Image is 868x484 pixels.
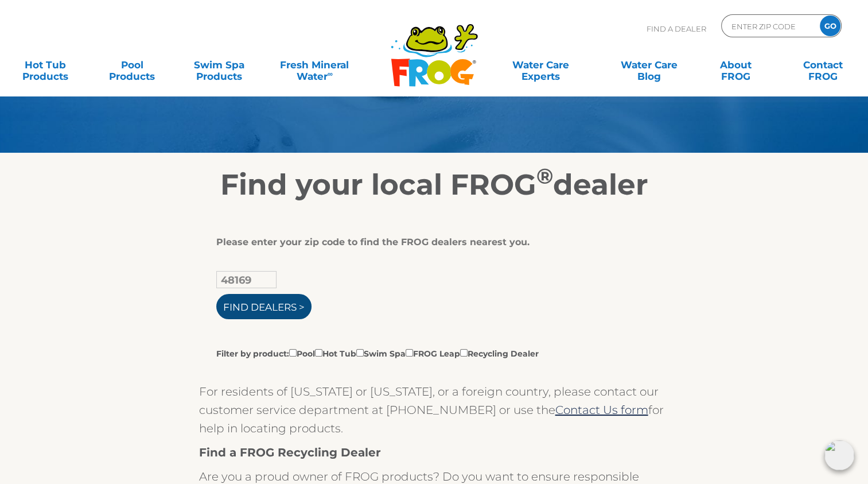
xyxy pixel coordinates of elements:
[615,53,683,76] a: Water CareBlog
[460,349,468,357] input: Filter by product:PoolHot TubSwim SpaFROG LeapRecycling Dealer
[199,382,670,437] p: For residents of [US_STATE] or [US_STATE], or a foreign country, please contact our customer serv...
[328,69,333,78] sup: ∞
[216,347,539,359] label: Filter by product: Pool Hot Tub Swim Spa FROG Leap Recycling Dealer
[824,440,854,470] img: openIcon
[273,53,357,76] a: Fresh MineralWater∞
[356,349,364,357] input: Filter by product:PoolHot TubSwim SpaFROG LeapRecycling Dealer
[486,53,595,76] a: Water CareExperts
[99,53,166,76] a: PoolProducts
[216,237,644,248] div: Please enter your zip code to find the FROG dealers nearest you.
[216,294,312,319] input: Find Dealers >
[315,349,322,357] input: Filter by product:PoolHot TubSwim SpaFROG LeapRecycling Dealer
[647,14,706,43] p: Find A Dealer
[536,163,553,189] sup: ®
[702,53,770,76] a: AboutFROG
[730,18,808,34] input: Zip Code Form
[185,53,253,76] a: Swim SpaProducts
[199,446,381,459] strong: Find a FROG Recycling Dealer
[789,53,857,76] a: ContactFROG
[289,349,297,357] input: Filter by product:PoolHot TubSwim SpaFROG LeapRecycling Dealer
[406,349,413,357] input: Filter by product:PoolHot TubSwim SpaFROG LeapRecycling Dealer
[820,16,840,36] input: GO
[555,403,648,417] a: Contact Us form
[11,53,79,76] a: Hot TubProducts
[81,168,787,202] h2: Find your local FROG dealer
